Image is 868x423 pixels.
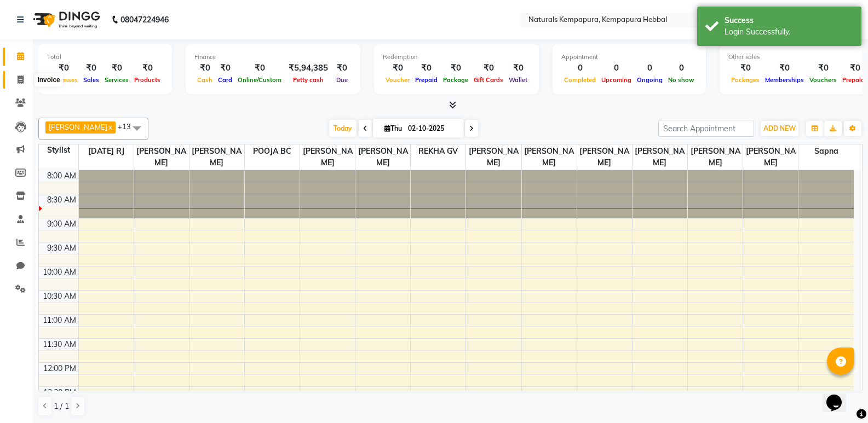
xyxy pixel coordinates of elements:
div: 12:00 PM [41,363,78,374]
div: 8:30 AM [45,194,78,206]
span: [PERSON_NAME] [134,144,189,170]
span: [DATE] RJ [79,144,134,158]
span: Sales [81,76,102,84]
span: No show [665,76,697,84]
span: POOJA BC [245,144,300,158]
div: ₹0 [47,62,81,74]
div: ₹0 [332,62,352,74]
div: ₹0 [471,62,506,74]
div: ₹0 [728,62,762,74]
div: Appointment [561,53,697,62]
span: [PERSON_NAME] [49,123,107,131]
div: ₹0 [383,62,412,74]
div: 11:00 AM [41,315,78,326]
span: [PERSON_NAME] [688,144,743,170]
div: ₹0 [762,62,807,74]
div: 9:00 AM [45,218,78,230]
span: Sapna [798,144,854,158]
span: Due [334,76,350,84]
b: 08047224946 [120,4,169,35]
div: 10:00 AM [41,266,78,278]
span: Memberships [762,76,807,84]
span: Voucher [383,76,412,84]
div: 11:30 AM [41,339,78,350]
span: Gift Cards [471,76,506,84]
button: ADD NEW [761,121,798,136]
iframe: chat widget [822,379,857,412]
div: Stylist [39,144,78,156]
input: 2025-10-02 [405,120,459,137]
div: ₹5,94,385 [284,62,332,74]
span: [PERSON_NAME] [743,144,798,170]
div: ₹0 [807,62,840,74]
span: Thu [382,124,405,132]
div: Redemption [383,53,530,62]
span: Today [329,120,357,137]
div: ₹0 [194,62,215,74]
span: ADD NEW [763,124,796,132]
div: Success [725,15,853,26]
span: [PERSON_NAME] [577,144,632,170]
div: ₹0 [440,62,471,74]
div: 0 [665,62,697,74]
div: 10:30 AM [41,291,78,302]
div: Invoice [35,73,62,86]
div: ₹0 [81,62,102,74]
span: [PERSON_NAME] [355,144,410,170]
span: Ongoing [634,76,665,84]
span: Package [440,76,471,84]
span: Petty cash [290,76,326,84]
span: [PERSON_NAME] [300,144,355,170]
span: Vouchers [807,76,840,84]
div: 12:30 PM [41,387,78,398]
span: Online/Custom [235,76,284,84]
div: Total [47,53,163,62]
div: 9:30 AM [45,242,78,254]
span: Card [215,76,235,84]
span: Wallet [506,76,530,84]
span: Products [131,76,163,84]
div: 8:00 AM [45,170,78,182]
span: Cash [194,76,215,84]
div: ₹0 [506,62,530,74]
img: logo [28,4,103,35]
div: ₹0 [215,62,235,74]
span: [PERSON_NAME] [466,144,521,170]
a: x [107,123,112,131]
span: Completed [561,76,599,84]
span: [PERSON_NAME] [522,144,577,170]
span: Upcoming [599,76,634,84]
div: 0 [561,62,599,74]
div: ₹0 [235,62,284,74]
div: ₹0 [412,62,440,74]
span: 1 / 1 [54,401,69,412]
span: REKHA GV [411,144,465,158]
div: Finance [194,53,352,62]
span: Services [102,76,131,84]
div: ₹0 [131,62,163,74]
input: Search Appointment [658,120,754,137]
span: [PERSON_NAME] [189,144,244,170]
span: +13 [118,122,139,131]
div: 0 [599,62,634,74]
div: Login Successfully. [725,26,853,38]
span: [PERSON_NAME] [633,144,687,170]
span: Packages [728,76,762,84]
span: Prepaid [412,76,440,84]
div: ₹0 [102,62,131,74]
div: 0 [634,62,665,74]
